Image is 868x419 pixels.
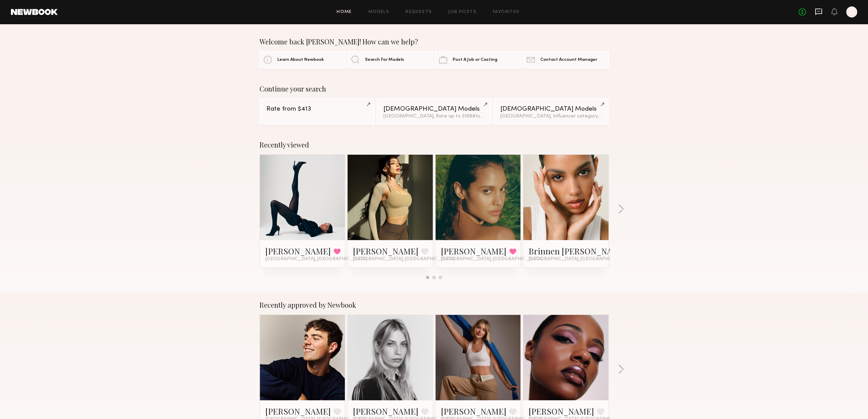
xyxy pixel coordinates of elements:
[260,141,609,149] div: Recently viewed
[435,51,521,68] a: Post A Job or Casting
[260,301,609,309] div: Recently approved by Newbook
[353,406,418,417] a: [PERSON_NAME]
[846,6,857,17] a: D
[265,406,331,417] a: [PERSON_NAME]
[337,10,352,14] a: Home
[365,58,404,62] span: Search For Models
[529,256,630,262] span: [GEOGRAPHIC_DATA], [GEOGRAPHIC_DATA]
[383,106,485,112] div: [DEMOGRAPHIC_DATA] Models
[529,406,594,417] a: [PERSON_NAME]
[540,58,597,62] span: Contact Account Manager
[265,246,331,256] a: [PERSON_NAME]
[500,114,602,119] div: [GEOGRAPHIC_DATA], Influencer category
[523,51,608,68] a: Contact Account Manager
[260,51,345,68] a: Learn About Newbook
[353,256,455,262] span: [GEOGRAPHIC_DATA], [GEOGRAPHIC_DATA]
[347,51,433,68] a: Search For Models
[260,85,609,93] div: Continue your search
[500,106,602,112] div: [DEMOGRAPHIC_DATA] Models
[377,98,491,124] a: [DEMOGRAPHIC_DATA] Models[GEOGRAPHIC_DATA], Rate up to $198&1other filter
[493,10,520,14] a: Favorites
[353,246,418,256] a: [PERSON_NAME]
[448,10,476,14] a: Job Posts
[441,256,543,262] span: [GEOGRAPHIC_DATA], [GEOGRAPHIC_DATA]
[265,256,367,262] span: [GEOGRAPHIC_DATA], [GEOGRAPHIC_DATA]
[406,10,432,14] a: Requests
[383,114,485,119] div: [GEOGRAPHIC_DATA], Rate up to $198
[441,246,506,256] a: [PERSON_NAME]
[277,58,324,62] span: Learn About Newbook
[441,406,506,417] a: [PERSON_NAME]
[453,58,497,62] span: Post A Job or Casting
[368,10,389,14] a: Models
[529,246,627,256] a: Brinnen [PERSON_NAME]
[472,114,502,118] span: & 1 other filter
[260,38,609,46] div: Welcome back [PERSON_NAME]! How can we help?
[266,106,368,112] div: Rate from $413
[260,98,374,124] a: Rate from $413
[494,98,608,124] a: [DEMOGRAPHIC_DATA] Models[GEOGRAPHIC_DATA], Influencer category&2other filters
